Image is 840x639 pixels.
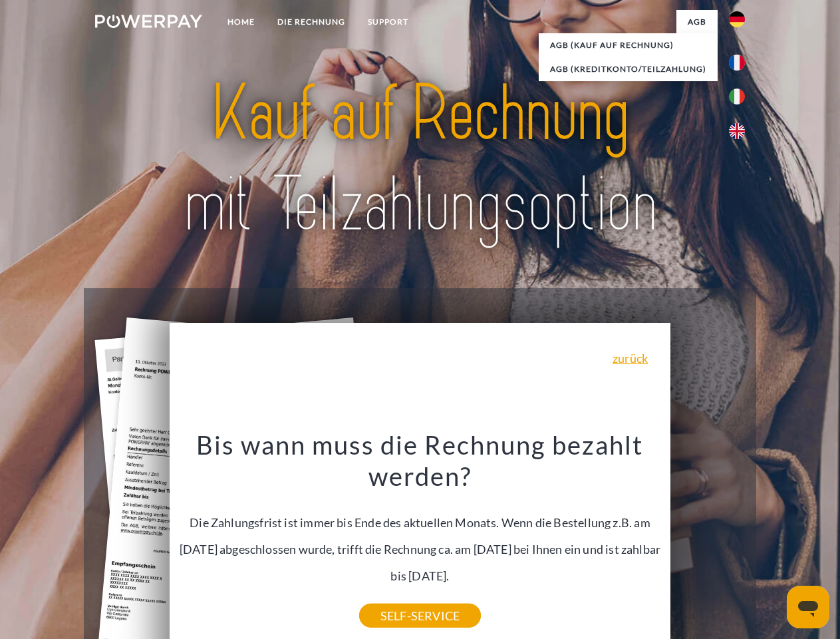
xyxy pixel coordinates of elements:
[729,55,745,71] img: fr
[787,586,829,628] iframe: Schaltfläche zum Öffnen des Messaging-Fensters
[266,10,356,34] a: DIE RECHNUNG
[729,89,745,105] img: it
[676,10,718,34] a: agb
[539,33,718,57] a: AGB (Kauf auf Rechnung)
[127,64,713,255] img: title-powerpay_de.svg
[356,10,420,34] a: SUPPORT
[729,123,745,139] img: en
[359,604,481,628] a: SELF-SERVICE
[95,15,202,28] img: logo-powerpay-white.svg
[178,429,663,493] h3: Bis wann muss die Rechnung bezahlt werden?
[178,429,663,616] div: Die Zahlungsfrist ist immer bis Ende des aktuellen Monats. Wenn die Bestellung z.B. am [DATE] abg...
[613,352,648,364] a: zurück
[539,57,718,81] a: AGB (Kreditkonto/Teilzahlung)
[216,10,266,34] a: Home
[729,11,745,27] img: de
